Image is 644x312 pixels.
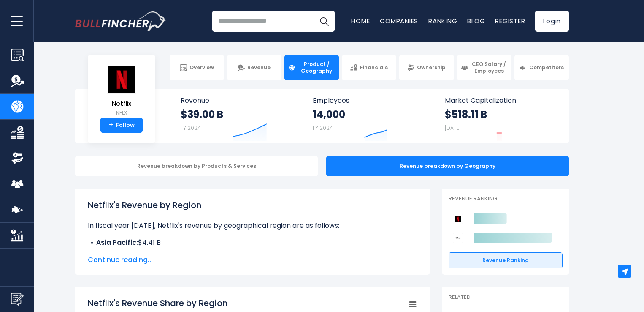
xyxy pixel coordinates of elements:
a: Competitors [514,55,569,80]
a: Revenue Ranking [449,252,563,268]
small: NFLX [107,109,136,117]
a: Employees 14,000 FY 2024 [304,89,436,143]
div: Revenue breakdown by Products & Services [75,156,318,176]
p: Revenue Ranking [449,195,563,203]
small: [DATE] [445,124,461,131]
span: Ownership [417,64,446,71]
a: Companies [380,16,418,25]
span: CEO Salary / Employees [471,61,508,74]
span: Product / Geography [298,61,335,74]
a: Overview [170,55,224,80]
a: Revenue $39.00 B FY 2024 [172,89,304,143]
img: Netflix competitors logo [453,214,463,224]
a: Financials [342,55,396,80]
a: Netflix NFLX [106,65,137,118]
li: $12.39 B [88,248,417,258]
span: Overview [189,64,214,71]
span: Revenue [247,64,271,71]
a: Go to homepage [75,11,166,31]
a: Login [535,11,569,32]
span: Employees [313,96,427,104]
a: Ranking [428,16,457,25]
span: Competitors [529,64,564,71]
div: Revenue breakdown by Geography [326,156,569,176]
a: Revenue [227,55,281,80]
p: Related [449,294,563,301]
span: Financials [360,64,388,71]
span: Market Capitalization [445,96,560,104]
a: Ownership [399,55,454,80]
a: Product / Geography [284,55,339,80]
p: In fiscal year [DATE], Netflix's revenue by geographical region are as follows: [88,221,417,231]
tspan: Netflix's Revenue Share by Region [88,297,227,309]
b: Asia Pacific: [96,238,138,247]
span: Netflix [107,100,136,107]
span: Revenue [181,96,296,104]
a: CEO Salary / Employees [457,55,511,80]
small: FY 2024 [313,124,333,131]
a: Home [351,16,370,25]
small: FY 2024 [181,124,201,131]
strong: + [109,121,113,129]
span: Continue reading... [88,255,417,265]
img: Bullfincher logo [75,11,166,31]
a: +Follow [100,118,143,133]
a: Blog [467,16,485,25]
b: EMEA: [96,248,115,257]
img: Ownership [11,152,24,164]
a: Market Capitalization $518.11 B [DATE] [436,89,568,143]
strong: 14,000 [313,108,345,121]
a: Register [495,16,525,25]
h1: Netflix's Revenue by Region [88,199,417,211]
li: $4.41 B [88,238,417,248]
img: Walt Disney Company competitors logo [453,233,463,243]
strong: $518.11 B [445,108,487,121]
button: Search [314,11,335,32]
strong: $39.00 B [181,108,223,121]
